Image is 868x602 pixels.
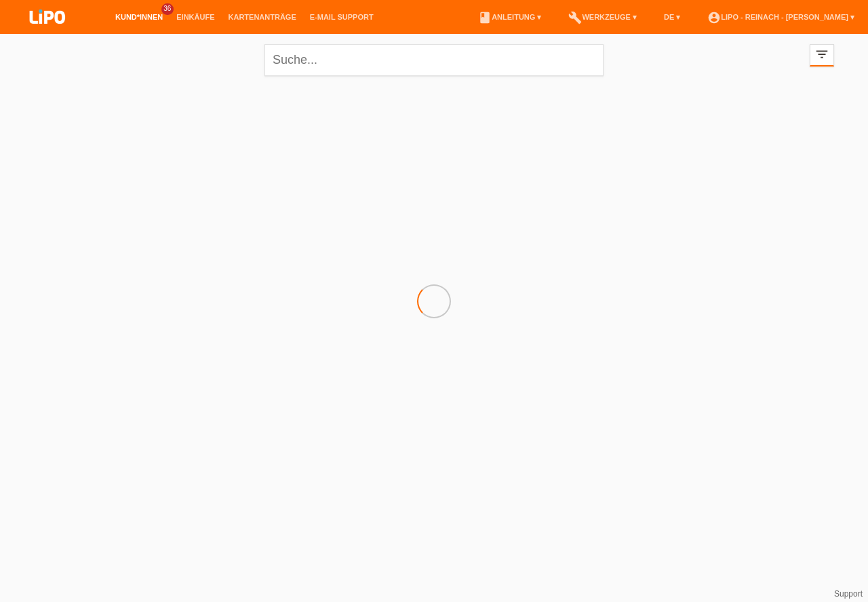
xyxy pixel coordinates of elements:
[657,13,687,21] a: DE ▾
[561,13,644,21] a: buildWerkzeuge ▾
[161,3,174,15] span: 36
[471,13,548,21] a: bookAnleitung ▾
[834,589,863,599] a: Support
[170,13,221,21] a: Einkäufe
[14,28,81,38] a: LIPO pay
[222,13,303,21] a: Kartenanträge
[108,13,170,21] a: Kund*innen
[303,13,380,21] a: E-Mail Support
[814,47,829,62] i: filter_list
[701,13,861,21] a: account_circleLIPO - Reinach - [PERSON_NAME] ▾
[478,11,492,24] i: book
[568,11,582,24] i: build
[264,44,604,76] input: Suche...
[707,11,721,24] i: account_circle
